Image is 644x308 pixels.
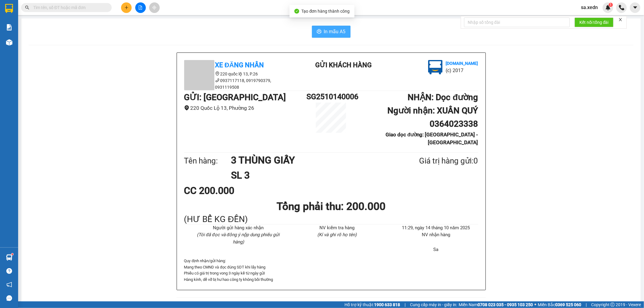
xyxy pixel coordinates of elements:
[579,19,609,26] span: Kết nối tổng đài
[575,17,614,27] button: Kết nối tổng đài
[196,224,280,232] li: Người gửi hàng xác nhận
[215,78,219,82] span: phone
[324,28,346,35] span: In mẫu A5
[138,5,143,10] span: file-add
[231,168,390,183] h1: SL 3
[464,17,570,27] input: Nhập số tổng đài
[184,258,478,283] div: Quy định nhận/gửi hàng :
[315,61,372,69] b: Gửi khách hàng
[184,77,293,90] li: 0937117118, 0919790379, 0931119508
[8,39,27,67] b: Xe Đăng Nhân
[410,301,457,308] span: Cung cấp máy in - giấy in:
[446,67,478,74] li: (c) 2017
[394,246,478,253] li: Sa
[37,9,60,37] b: Gửi khách hàng
[51,23,83,28] b: [DOMAIN_NAME]
[215,71,219,76] span: environment
[459,301,533,308] span: Miền Nam
[394,224,478,232] li: 11:29, ngày 14 tháng 10 năm 2025
[538,301,581,308] span: Miền Bắc
[231,153,390,168] h1: 3 THÙNG GIẤY
[33,4,104,11] input: Tìm tên, số ĐT hoặc mã đơn
[25,5,29,10] span: search
[184,198,478,215] h1: Tổng phải thu: 200.000
[66,8,80,22] img: logo.jpg
[184,105,189,110] span: environment
[405,301,405,308] span: |
[295,224,379,232] li: NV kiểm tra hàng
[317,29,322,35] span: printer
[51,29,83,36] li: (c) 2017
[6,24,12,30] img: solution-icon
[6,268,12,274] span: question-circle
[576,4,603,11] span: sa.xedn
[344,301,400,308] span: Hỗ trợ kỹ thuật:
[197,232,280,245] i: (Tôi đã đọc và đồng ý nộp dung phiếu gửi hàng)
[6,282,12,287] span: notification
[610,3,612,7] span: 1
[5,4,13,13] img: logo-vxr
[605,5,611,10] img: icon-new-feature
[312,26,351,38] button: printerIn mẫu A5
[619,5,624,10] img: phone-icon
[374,302,400,307] strong: 1900 633 818
[618,17,623,22] span: close
[184,264,478,283] p: Mang theo CMND và đọc đúng SDT khi lấy hàng Phiếu có giá trị trong vong 3 ngày kể từ ngày gửi Hàn...
[6,254,12,261] img: warehouse-icon
[135,2,146,13] button: file-add
[121,2,132,13] button: plus
[184,92,286,102] b: GỬI : [GEOGRAPHIC_DATA]
[215,61,264,69] b: Xe Đăng Nhân
[306,91,355,103] h1: SG2510140006
[184,155,231,167] div: Tên hàng:
[390,155,478,167] div: Giá trị hàng gửi: 0
[149,2,160,13] button: aim
[609,3,613,7] sup: 1
[11,253,13,255] sup: 1
[184,104,307,112] li: 220 Quốc Lộ 13, Phường 26
[478,302,533,307] strong: 0708 023 035 - 0935 103 250
[586,301,587,308] span: |
[184,183,281,198] div: CC 200.000
[610,303,615,307] span: copyright
[386,132,478,146] b: Giao dọc đường: [GEOGRAPHIC_DATA] - [GEOGRAPHIC_DATA]
[428,60,443,75] img: logo.jpg
[633,5,638,10] span: caret-down
[124,5,129,10] span: plus
[302,9,350,14] span: Tạo đơn hàng thành công
[555,302,581,307] strong: 0369 525 060
[630,2,640,13] button: caret-down
[387,106,478,129] b: Người nhận : XUÂN QUÝ 0364023338
[317,232,357,237] i: (Kí và ghi rõ họ tên)
[152,5,156,10] span: aim
[6,39,12,46] img: warehouse-icon
[294,9,299,14] span: check-circle
[6,295,12,301] span: message
[408,92,478,102] b: NHẬN : Dọc đường
[184,215,478,224] div: (HƯ BỂ KG ĐỀN)
[394,231,478,239] li: NV nhận hàng
[184,71,293,77] li: 220 quốc lộ 13, P.26
[534,303,536,306] span: ⚪️
[446,61,478,66] b: [DOMAIN_NAME]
